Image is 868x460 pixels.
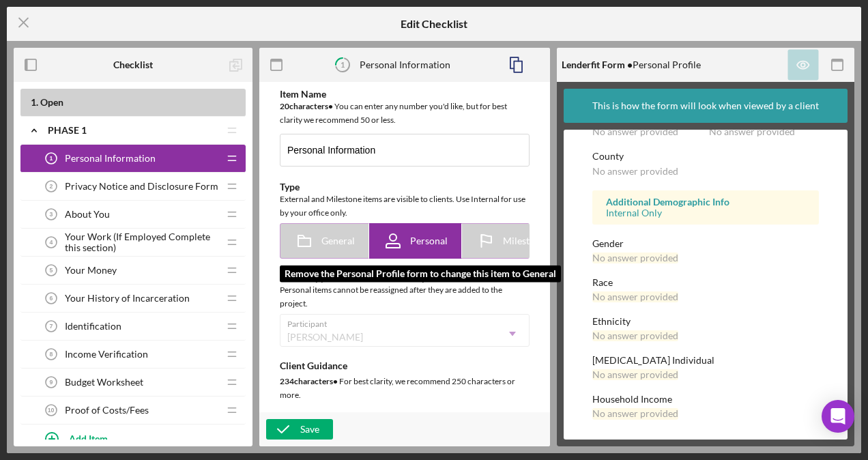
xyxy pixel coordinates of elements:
[113,59,153,70] b: Checklist
[592,369,678,380] div: No answer provided
[50,323,53,330] tspan: 7
[50,239,53,246] tspan: 4
[50,267,53,274] tspan: 5
[280,182,530,192] div: Type
[280,360,530,371] div: Client Guidance
[40,96,63,108] span: Open
[65,321,121,332] span: Identification
[709,126,795,137] div: No answer provided
[503,235,545,246] span: Milestone
[606,197,806,207] div: Additional Demographic Info
[11,11,236,133] body: Rich Text Area. Press ALT-0 for help.
[280,375,530,402] div: For best clarity, we recommend 250 characters or more.
[280,192,530,220] div: External and Milestone items are visible to clients. Use Internal for use by your office only.
[592,394,820,405] div: Household Income
[410,235,448,246] span: Personal
[65,153,156,164] span: Personal Information
[562,59,633,70] b: Lenderfit Form •
[592,89,819,123] div: This is how the form will look when viewed by a client
[65,231,218,253] span: Your Work (If Employed Complete this section)
[50,351,53,358] tspan: 8
[592,253,678,263] div: No answer provided
[300,419,319,440] div: Save
[592,238,820,249] div: Gender
[592,408,678,419] div: No answer provided
[50,211,53,218] tspan: 3
[65,349,148,360] span: Income Verification
[592,330,678,341] div: No answer provided
[280,101,333,111] b: 20 character s •
[65,377,143,388] span: Budget Worksheet
[65,181,218,192] span: Privacy Notice and Disclosure Form
[69,425,108,451] div: Add Item
[280,376,338,386] b: 234 character s •
[11,11,236,133] div: Please ensure your personal contact information is correct using the form within this item. This ...
[280,272,530,283] div: Which applicant will need to complete this item?
[360,59,450,70] div: Personal Information
[606,207,806,218] div: Internal Only
[65,293,190,304] span: Your History of Incarceration
[65,265,117,276] span: Your Money
[50,183,53,190] tspan: 2
[341,60,345,69] tspan: 1
[592,316,820,327] div: Ethnicity
[592,355,820,366] div: [MEDICAL_DATA] Individual
[822,400,854,433] div: Open Intercom Messenger
[592,291,678,302] div: No answer provided
[266,419,333,440] button: Save
[65,405,149,416] span: Proof of Costs/Fees
[31,96,38,108] span: 1 .
[50,155,53,162] tspan: 1
[280,89,530,100] div: Item Name
[50,295,53,302] tspan: 6
[592,126,678,137] div: No answer provided
[48,125,218,136] div: Phase 1
[321,235,355,246] span: General
[34,425,246,452] button: Add Item
[592,151,820,162] div: County
[401,18,467,30] h5: Edit Checklist
[592,166,678,177] div: No answer provided
[592,277,820,288] div: Race
[562,59,701,70] div: Personal Profile
[48,407,55,414] tspan: 10
[65,209,110,220] span: About You
[280,283,530,311] div: Personal items cannot be reassigned after they are added to the project.
[280,100,530,127] div: You can enter any number you'd like, but for best clarity we recommend 50 or less.
[50,379,53,386] tspan: 9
